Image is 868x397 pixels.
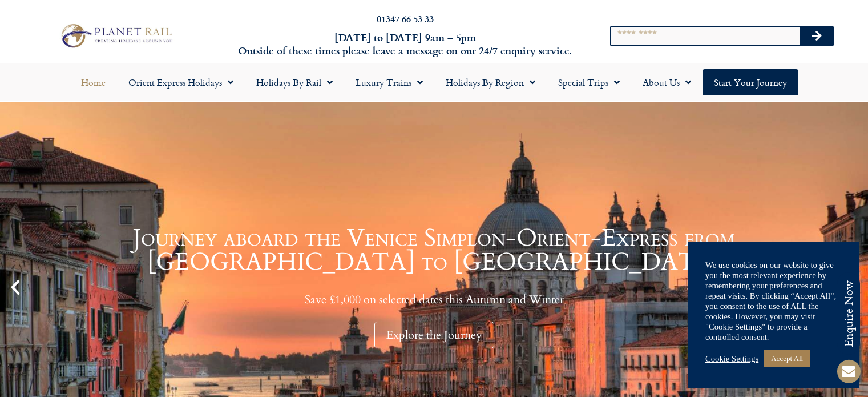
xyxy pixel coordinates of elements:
[70,69,117,95] a: Home
[245,69,344,95] a: Holidays by Rail
[344,69,434,95] a: Luxury Trains
[705,260,842,342] div: We use cookies on our website to give you the most relevant experience by remembering your prefer...
[29,226,839,274] h1: Journey aboard the Venice Simplon-Orient-Express from [GEOGRAPHIC_DATA] to [GEOGRAPHIC_DATA]
[547,69,631,95] a: Special Trips
[377,12,434,25] a: 01347 66 53 33
[800,27,833,45] button: Search
[764,350,810,367] a: Accept All
[235,31,576,58] h6: [DATE] to [DATE] 9am – 5pm Outside of these times please leave a message on our 24/7 enquiry serv...
[705,354,758,364] a: Cookie Settings
[374,322,494,348] div: Explore the Journey
[703,69,798,95] a: Start your Journey
[6,69,862,95] nav: Menu
[434,69,547,95] a: Holidays by Region
[117,69,245,95] a: Orient Express Holidays
[6,278,25,297] div: Previous slide
[631,69,703,95] a: About Us
[56,21,175,50] img: Planet Rail Train Holidays Logo
[29,292,839,307] p: Save £1,000 on selected dates this Autumn and Winter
